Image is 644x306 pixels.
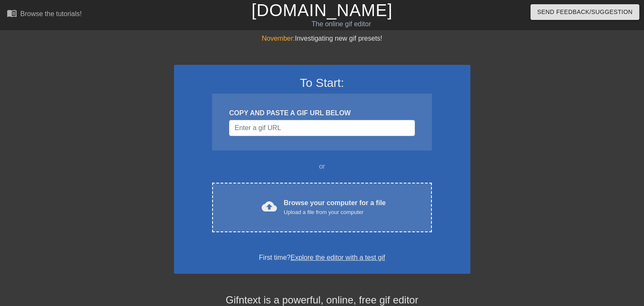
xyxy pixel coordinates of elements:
[219,19,464,29] div: The online gif editor
[262,199,277,214] span: cloud_upload
[262,35,295,42] span: November:
[537,7,633,17] span: Send Feedback/Suggestion
[185,76,459,90] h3: To Start:
[185,253,459,263] div: First time?
[252,1,392,19] a: [DOMAIN_NAME]
[7,8,82,21] a: Browse the tutorials!
[229,108,415,118] div: COPY AND PASTE A GIF URL BELOW
[284,198,386,217] div: Browse your computer for a file
[7,8,17,18] span: menu_book
[531,4,639,20] button: Send Feedback/Suggestion
[196,161,448,172] div: or
[284,208,386,217] div: Upload a file from your computer
[229,120,415,136] input: Username
[174,33,470,44] div: Investigating new gif presets!
[20,10,82,17] div: Browse the tutorials!
[290,254,385,261] a: Explore the editor with a test gif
